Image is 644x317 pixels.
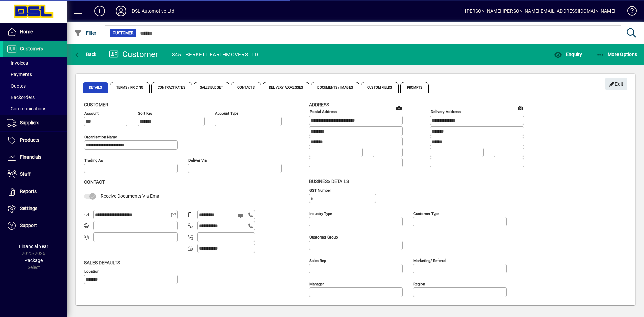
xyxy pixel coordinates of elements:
a: Communications [3,103,67,114]
mat-label: Manager [309,281,324,286]
span: Enquiry [554,52,582,57]
span: Payments [7,72,32,77]
mat-label: Account Type [215,111,238,116]
span: More Options [596,52,637,57]
mat-label: Industry type [309,211,332,216]
span: Filter [74,30,97,36]
span: Documents / Images [311,82,359,93]
span: Package [24,258,43,263]
a: Products [3,132,67,149]
a: Quotes [3,80,67,92]
span: Contact [84,179,105,185]
mat-label: Sales rep [309,258,326,263]
mat-label: Trading as [84,158,103,163]
span: Back [74,52,97,57]
app-page-header-button: Back [67,48,104,60]
a: Settings [3,200,67,217]
span: Suppliers [20,120,39,125]
span: Terms / Pricing [110,82,150,93]
span: Business details [309,179,349,184]
a: Staff [3,166,67,183]
mat-label: Organisation name [84,135,117,139]
span: Edit [609,78,624,90]
span: Communications [7,106,46,111]
button: Add [89,5,110,17]
span: Custom Fields [361,82,398,93]
span: Receive Documents Via Email [101,193,161,199]
mat-label: Deliver via [188,158,207,163]
span: Staff [20,171,31,177]
span: Contacts [231,82,261,93]
span: Customers [20,46,43,51]
mat-label: GST Number [309,188,331,192]
span: Details [83,82,108,93]
a: Reports [3,183,67,200]
div: Customer [109,49,158,60]
a: Knowledge Base [622,1,636,23]
mat-label: Customer group [309,234,338,239]
div: [PERSON_NAME] [PERSON_NAME][EMAIL_ADDRESS][DOMAIN_NAME] [465,6,615,16]
a: Suppliers [3,115,67,131]
span: Customer [113,30,133,36]
button: Back [72,48,98,60]
a: Backorders [3,92,67,103]
span: Support [20,223,37,228]
button: Edit [605,78,627,90]
a: Support [3,217,67,234]
span: Address [309,102,329,107]
span: Prompts [400,82,429,93]
span: Customer [84,102,108,107]
span: Products [20,137,39,143]
mat-label: Location [84,269,99,273]
mat-label: Customer type [413,211,439,216]
span: Invoices [7,60,28,66]
a: Home [3,23,67,40]
span: Backorders [7,95,35,100]
span: Reports [20,189,37,194]
a: Invoices [3,57,67,69]
button: Enquiry [552,48,584,60]
span: Sales defaults [84,260,120,265]
span: Financial Year [19,244,48,249]
button: Profile [110,5,132,17]
span: Contract Rates [151,82,192,93]
div: 845 - BERKETT EARTHMOVERS LTD [172,49,258,60]
button: Send SMS [233,208,250,224]
span: Home [20,29,33,34]
a: View on map [394,102,405,113]
a: Financials [3,149,67,166]
a: View on map [515,102,526,113]
span: Quotes [7,83,26,89]
mat-label: Sort key [138,111,152,116]
a: Payments [3,69,67,80]
span: Sales Budget [194,82,229,93]
span: Settings [20,206,37,211]
button: More Options [595,48,639,60]
mat-label: Account [84,111,99,116]
span: Financials [20,154,41,160]
span: Delivery Addresses [263,82,310,93]
button: Filter [72,27,98,39]
mat-label: Marketing/ Referral [413,258,446,263]
mat-label: Region [413,281,425,286]
div: DSL Automotive Ltd [132,6,174,16]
